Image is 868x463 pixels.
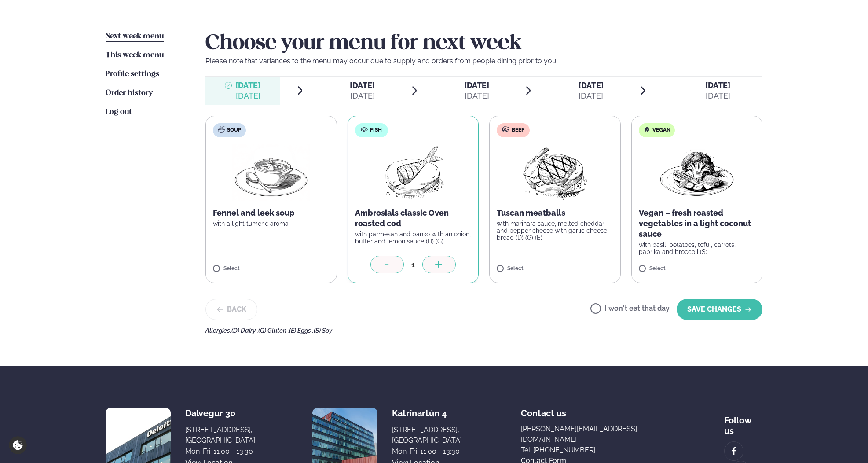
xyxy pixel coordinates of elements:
span: Fish [370,127,382,134]
span: Vegan [652,127,670,134]
span: (D) Dairy , [231,327,258,334]
a: This week menu [106,50,164,61]
span: [DATE] [350,81,375,90]
span: Order history [106,89,153,97]
p: with a light tumeric aroma [213,220,330,227]
span: (E) Eggs , [289,327,314,334]
p: Fennel and leek soup [213,208,330,218]
span: (S) Soy [314,327,332,334]
div: Follow us [724,408,762,436]
a: Next week menu [106,31,164,42]
span: Beef [512,127,524,134]
a: Log out [106,107,132,118]
div: [STREET_ADDRESS], [GEOGRAPHIC_DATA] [392,425,462,446]
button: SAVE CHANGES [677,299,762,320]
span: (G) Gluten , [258,327,289,334]
span: Log out [106,108,132,116]
div: [DATE] [705,91,730,101]
p: Ambrosials classic Oven roasted cod [355,208,472,229]
img: Fish.png [374,144,452,201]
div: Dalvegur 30 [185,408,255,419]
a: Order history [106,88,153,99]
span: [DATE] [705,81,730,90]
span: Next week menu [106,33,164,40]
a: image alt [725,442,743,460]
img: Soup.png [232,144,310,201]
div: Allergies: [205,327,762,334]
span: [DATE] [235,81,260,90]
a: Tel: [PHONE_NUMBER] [521,445,665,456]
div: [STREET_ADDRESS], [GEOGRAPHIC_DATA] [185,425,255,446]
a: Profile settings [106,69,159,80]
span: This week menu [106,51,164,59]
img: Beef-Meat.png [516,144,594,201]
img: fish.svg [361,126,368,133]
img: Vegan.svg [643,126,650,133]
span: Profile settings [106,70,159,78]
span: [DATE] [579,81,604,90]
span: [DATE] [464,81,489,90]
a: Cookie settings [9,436,27,454]
p: with basil, potatoes, tofu , carrots, paprika and broccoli (S) [639,241,755,255]
span: Contact us [521,401,566,419]
p: Vegan – fresh roasted vegetables in a light coconut sauce [639,208,755,239]
img: Vegan.png [658,144,736,201]
div: [DATE] [350,91,375,101]
div: [DATE] [464,91,489,101]
img: soup.svg [218,126,225,133]
div: [DATE] [235,91,260,101]
span: Soup [227,127,241,134]
img: image alt [729,446,739,456]
div: Mon-Fri: 11:00 - 13:30 [392,446,462,457]
a: [PERSON_NAME][EMAIL_ADDRESS][DOMAIN_NAME] [521,424,665,445]
p: with marinara sauce, melted cheddar and pepper cheese with garlic cheese bread (D) (G) (E) [497,220,613,241]
div: Katrínartún 4 [392,408,462,419]
p: with parmesan and panko with an onion, butter and lemon sauce (D) (G) [355,231,472,245]
h2: Choose your menu for next week [205,31,762,56]
div: 1 [404,260,422,270]
button: Back [205,299,257,320]
div: [DATE] [579,91,604,101]
p: Please note that variances to the menu may occur due to supply and orders from people dining prio... [205,56,762,66]
img: beef.svg [502,126,509,133]
div: Mon-Fri: 11:00 - 13:30 [185,446,255,457]
p: Tuscan meatballs [497,208,613,218]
